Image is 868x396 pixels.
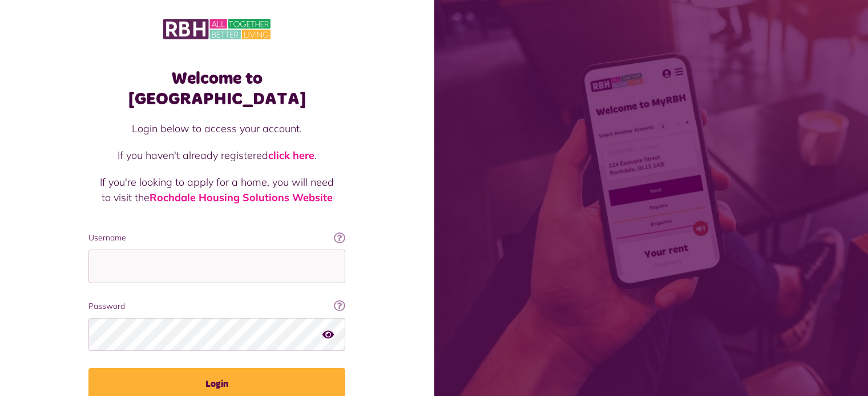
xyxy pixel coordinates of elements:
[100,148,334,163] p: If you haven't already registered .
[150,191,333,204] a: Rochdale Housing Solutions Website
[163,17,271,41] img: MyRBH
[100,121,334,136] p: Login below to access your account.
[100,174,334,205] p: If you're looking to apply for a home, you will need to visit the
[88,68,345,109] h1: Welcome to [GEOGRAPHIC_DATA]
[88,300,345,312] label: Password
[88,232,345,244] label: Username
[268,149,314,162] a: click here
